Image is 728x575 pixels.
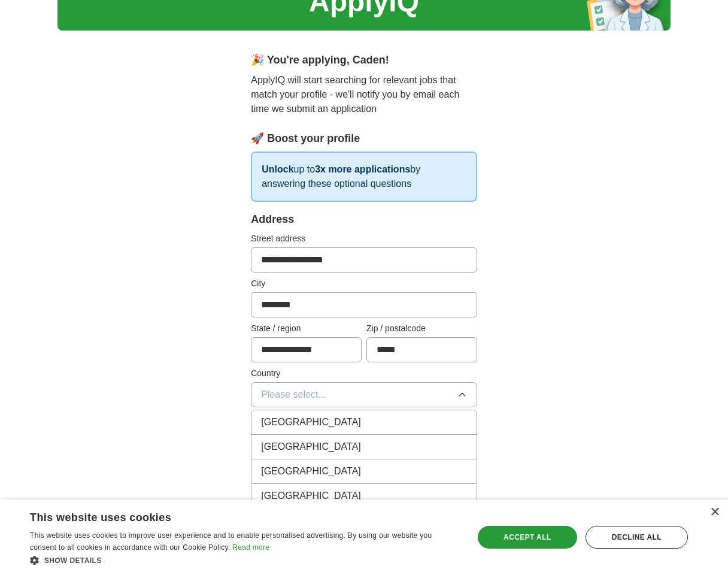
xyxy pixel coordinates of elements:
[30,554,460,566] div: Show details
[251,322,362,335] label: State / region
[261,440,361,454] span: [GEOGRAPHIC_DATA]
[261,388,326,402] span: Please select...
[710,508,719,517] div: Close
[251,382,477,407] button: Please select...
[315,164,410,174] strong: 3x more applications
[261,464,361,479] span: [GEOGRAPHIC_DATA]
[261,415,361,429] span: [GEOGRAPHIC_DATA]
[251,73,477,116] p: ApplyIQ will start searching for relevant jobs that match your profile - we'll notify you by emai...
[251,52,477,68] div: 🎉 You're applying , Caden !
[251,211,477,228] div: Address
[251,232,477,245] label: Street address
[251,131,477,147] div: 🚀 Boost your profile
[44,556,102,565] span: Show details
[478,526,577,549] div: Accept all
[366,322,477,335] label: Zip / postalcode
[586,526,688,549] div: Decline all
[262,164,293,174] strong: Unlock
[30,507,430,525] div: This website uses cookies
[232,543,269,552] a: Read more, opens a new window
[251,152,477,202] p: up to by answering these optional questions
[261,489,361,503] span: [GEOGRAPHIC_DATA]
[30,531,432,552] span: This website uses cookies to improve user experience and to enable personalised advertising. By u...
[251,367,477,380] label: Country
[251,277,477,290] label: City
